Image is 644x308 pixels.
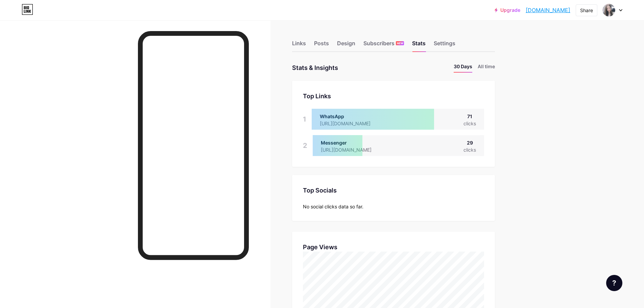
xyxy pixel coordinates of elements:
[292,63,338,73] div: Stats & Insights
[495,7,520,13] a: Upgrade
[434,39,455,51] div: Settings
[303,135,307,156] div: 2
[478,63,495,73] li: All time
[526,6,570,14] a: [DOMAIN_NAME]
[463,146,476,153] div: clicks
[303,186,484,195] div: Top Socials
[337,39,355,51] div: Design
[303,203,484,210] div: No social clicks data so far.
[303,92,484,101] div: Top Links
[602,4,615,17] img: olp
[463,139,476,146] div: 29
[292,39,306,51] div: Links
[454,63,472,73] li: 30 Days
[314,39,329,51] div: Posts
[363,39,404,51] div: Subscribers
[303,109,306,130] div: 1
[303,242,484,252] div: Page Views
[397,41,403,45] span: NEW
[412,39,426,51] div: Stats
[463,113,476,120] div: 71
[580,7,593,14] div: Share
[463,120,476,127] div: clicks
